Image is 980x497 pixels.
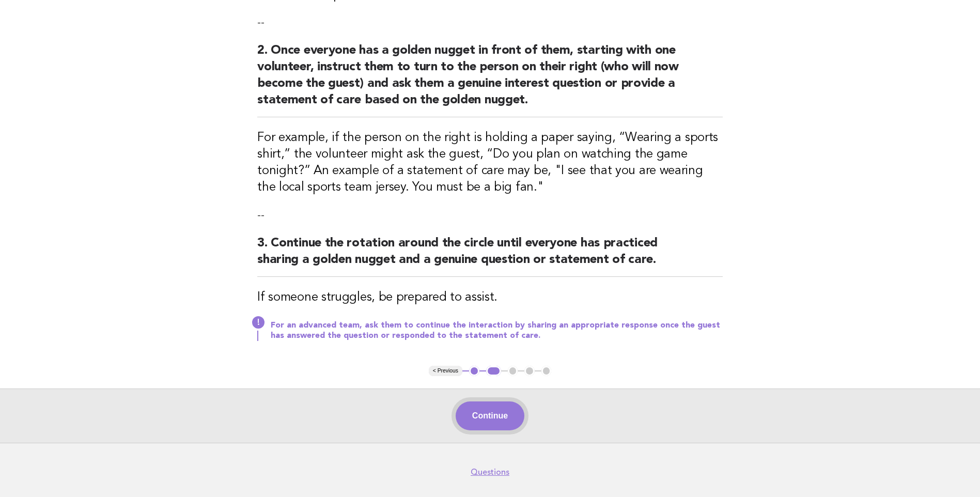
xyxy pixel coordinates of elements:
button: 1 [469,366,479,376]
h2: 2. Once everyone has a golden nugget in front of them, starting with one volunteer, instruct them... [257,42,723,117]
h2: 3. Continue the rotation around the circle until everyone has practiced sharing a golden nugget a... [257,235,723,277]
a: Questions [471,467,509,477]
p: -- [257,15,723,30]
button: < Previous [429,366,462,376]
h3: For example, if the person on the right is holding a paper saying, “Wearing a sports shirt,” the ... [257,130,723,196]
button: Continue [456,401,524,430]
p: -- [257,208,723,223]
h3: If someone struggles, be prepared to assist. [257,289,723,306]
p: For an advanced team, ask them to continue the interaction by sharing an appropriate response onc... [271,320,723,341]
button: 2 [486,366,501,376]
